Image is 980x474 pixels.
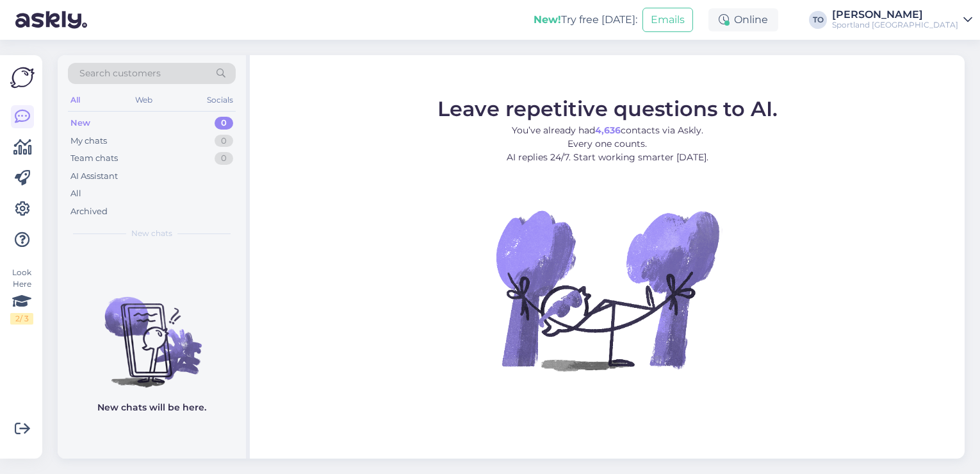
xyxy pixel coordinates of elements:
[70,152,118,165] div: Team chats
[70,170,118,183] div: AI Assistant
[133,92,155,108] div: Web
[832,20,958,30] div: Sportland [GEOGRAPHIC_DATA]
[97,401,206,414] p: New chats will be here.
[534,12,637,28] div: Try free [DATE]:
[70,135,107,148] div: My chats
[595,124,621,136] b: 4,636
[10,65,35,90] img: Askly Logo
[708,8,778,31] div: Online
[492,174,723,405] img: No Chat active
[70,117,90,130] div: New
[832,10,972,30] a: [PERSON_NAME]Sportland [GEOGRAPHIC_DATA]
[68,92,83,108] div: All
[437,96,778,121] span: Leave repetitive questions to AI.
[215,135,233,148] div: 0
[10,313,33,325] div: 2 / 3
[534,13,561,26] b: New!
[215,117,233,130] div: 0
[79,67,161,80] span: Search customers
[70,187,81,200] div: All
[70,205,108,218] div: Archived
[832,10,958,20] div: [PERSON_NAME]
[58,274,246,389] img: No chats
[642,8,693,32] button: Emails
[809,11,827,29] div: TO
[131,228,172,239] span: New chats
[215,152,233,165] div: 0
[204,92,236,108] div: Socials
[437,124,778,164] p: You’ve already had contacts via Askly. Every one counts. AI replies 24/7. Start working smarter [...
[10,267,33,325] div: Look Here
